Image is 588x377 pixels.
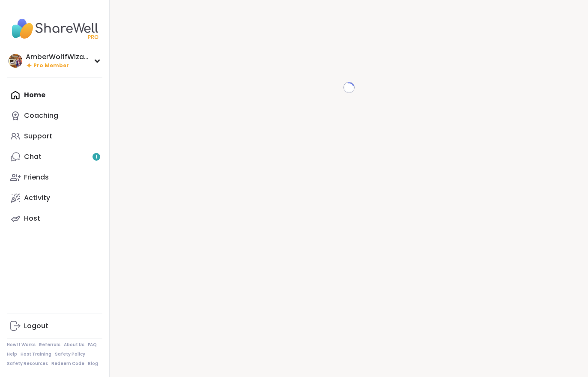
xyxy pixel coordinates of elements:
[96,153,97,161] span: 1
[7,351,17,357] a: Help
[24,321,48,331] div: Logout
[24,152,42,162] div: Chat
[88,342,97,348] a: FAQ
[55,351,85,357] a: Safety Policy
[7,316,102,336] a: Logout
[24,173,49,182] div: Friends
[24,132,52,141] div: Support
[24,111,58,120] div: Coaching
[7,105,102,126] a: Coaching
[7,147,102,167] a: Chat1
[51,361,84,367] a: Redeem Code
[7,342,36,348] a: How It Works
[7,361,48,367] a: Safety Resources
[88,361,98,367] a: Blog
[33,62,69,69] span: Pro Member
[26,52,90,62] div: AmberWolffWizard
[7,188,102,208] a: Activity
[24,193,50,203] div: Activity
[39,342,60,348] a: Referrals
[21,351,51,357] a: Host Training
[9,54,22,68] img: AmberWolffWizard
[24,214,40,223] div: Host
[7,126,102,147] a: Support
[7,14,102,44] img: ShareWell Nav Logo
[64,342,84,348] a: About Us
[7,208,102,229] a: Host
[7,167,102,188] a: Friends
